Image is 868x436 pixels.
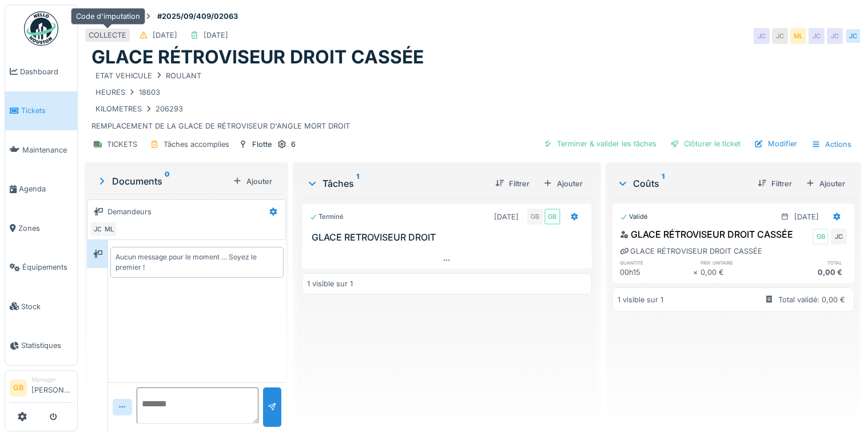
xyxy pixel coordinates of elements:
div: Terminé [309,212,344,222]
div: JC [90,221,106,237]
div: Ajouter [228,174,277,189]
div: [DATE] [204,30,228,41]
h1: GLACE RÉTROVISEUR DROIT CASSÉE [91,46,424,68]
a: Agenda [5,170,77,209]
div: Demandeurs [107,206,152,217]
div: Tâches [306,177,485,190]
div: Manager [31,375,73,384]
div: 0,00 € [774,267,847,278]
div: [DATE] [153,30,177,41]
div: GB [527,209,543,225]
a: Maintenance [5,130,77,170]
a: Stock [5,287,77,326]
a: Tickets [5,91,77,131]
div: KILOMETRES 206293 [95,103,183,114]
div: Coûts [617,177,748,190]
div: × [693,267,700,278]
div: JC [845,28,861,44]
a: Équipements [5,248,77,287]
sup: 1 [662,177,664,190]
img: Badge_color-CXgf-gQk.svg [24,11,58,46]
div: Clôturer le ticket [666,136,745,151]
li: [PERSON_NAME] [31,375,73,400]
a: GB Manager[PERSON_NAME] [10,375,73,403]
div: Filtrer [491,176,534,191]
span: Statistiques [21,340,73,351]
div: GB [813,229,829,245]
a: Zones [5,209,77,248]
div: 00h15 [620,267,693,278]
strong: #2025/09/409/02063 [153,11,242,22]
div: Aucun message pour le moment … Soyez le premier ! [116,252,278,273]
div: Code d'imputation [71,8,145,25]
sup: 1 [356,177,359,190]
div: JC [754,28,770,44]
div: JC [827,28,843,44]
sup: 0 [165,174,170,188]
div: 6 [291,139,296,150]
div: ETAT VEHICULE ROULANT [95,70,201,81]
div: ML [790,28,806,44]
div: GLACE RÉTROVISEUR DROIT CASSÉE [620,227,793,241]
div: COLLECTE [89,30,126,41]
div: Total validé: 0,00 € [778,294,845,305]
div: Modifier [750,136,802,151]
div: 0,00 € [700,267,774,278]
span: Stock [21,301,73,312]
h3: GLACE RETROVISEUR DROIT [312,232,586,243]
div: 1 visible sur 1 [618,294,663,305]
div: Ajouter [539,176,587,191]
div: ML [101,221,117,237]
div: Documents [96,174,228,188]
div: Filtrer [753,176,797,191]
h6: quantité [620,259,693,266]
div: JC [772,28,788,44]
div: REMPLACEMENT DE LA GLACE DE RÉTROVISEUR D'ANGLE MORT DROIT [91,69,854,132]
div: [DATE] [794,211,819,222]
span: Zones [18,223,73,234]
span: Équipements [22,262,73,273]
div: TICKETS [107,139,137,150]
div: Ajouter [801,176,850,191]
div: Terminer & valider les tâches [539,136,661,151]
div: Validé [620,212,648,222]
div: JC [831,229,847,245]
span: Agenda [19,183,73,194]
div: Tâches accomplies [164,139,229,150]
div: 1 visible sur 1 [307,278,353,289]
div: GB [544,209,560,225]
div: GLACE RÉTROVISEUR DROIT CASSÉE [620,246,762,257]
div: JC [809,28,825,44]
h6: prix unitaire [700,259,774,266]
li: GB [10,379,27,397]
div: HEURES 18603 [95,87,160,98]
div: [DATE] [494,211,519,222]
div: Flotte [252,139,272,150]
a: Dashboard [5,52,77,91]
span: Dashboard [20,66,73,77]
span: Tickets [21,105,73,116]
span: Maintenance [22,145,73,155]
a: Statistiques [5,326,77,366]
h6: total [774,259,847,266]
div: Actions [806,136,857,153]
